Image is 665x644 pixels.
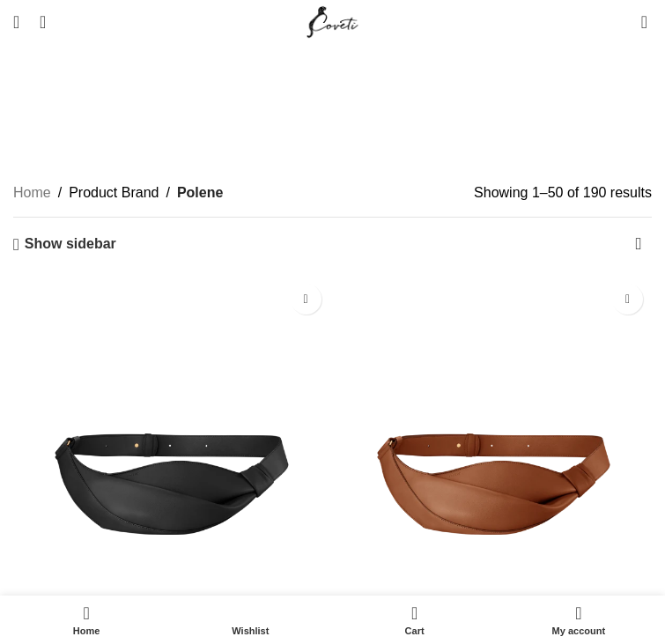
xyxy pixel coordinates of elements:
span: Cart [342,625,488,637]
span: 0 [642,9,655,22]
select: Shop order [625,231,652,257]
a: Site logo [303,13,362,28]
h1: Polene [283,88,381,126]
a: Home [13,181,51,204]
span: 0 [412,600,425,613]
a: Wishlist [168,600,332,640]
a: Categories [291,135,373,151]
a: My account [497,600,661,640]
a: Neyu Edition Smooth Black Bag [13,275,330,592]
span: Product Brand [69,181,159,204]
div: My cart [333,600,497,640]
a: Search [28,4,46,40]
span: Wishlist [177,625,323,637]
span: Home [13,625,159,637]
img: Polene [13,275,330,592]
a: 0 Cart [333,600,497,640]
div: My wishlist [168,600,332,640]
img: Polene [336,275,653,592]
a: Fancy designing your own shoe? | Discover Now [181,52,485,67]
a: Open mobile menu [4,4,28,40]
a: 0 [632,4,656,40]
nav: Breadcrumb [13,181,223,204]
span: My account [506,625,652,637]
span: Polene [177,181,223,204]
a: Neyu Edition Smooth Cognac Bag [336,275,653,592]
div: My Wishlist [615,4,632,40]
a: Home [4,600,168,640]
a: Show sidebar [13,236,116,253]
p: Showing 1–50 of 190 results [474,181,652,204]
